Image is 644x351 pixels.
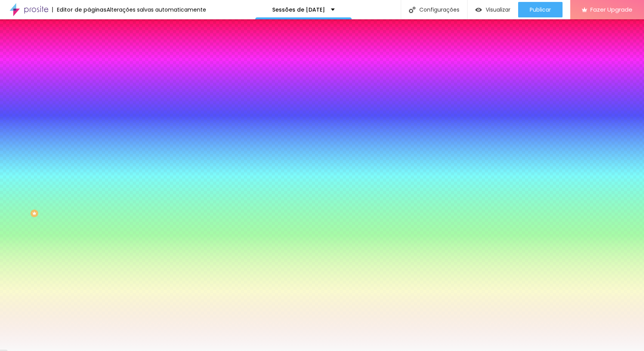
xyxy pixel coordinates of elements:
img: Icone [409,7,415,13]
button: Visualizar [468,2,518,17]
span: Publicar [530,7,551,13]
div: Editor de páginas [52,7,107,12]
p: Sessões de [DATE] [272,7,325,12]
div: Alterações salvas automaticamente [107,7,206,12]
span: Visualizar [486,7,510,13]
button: Publicar [518,2,563,17]
span: Fazer Upgrade [590,6,632,13]
img: view-1.svg [475,7,482,13]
